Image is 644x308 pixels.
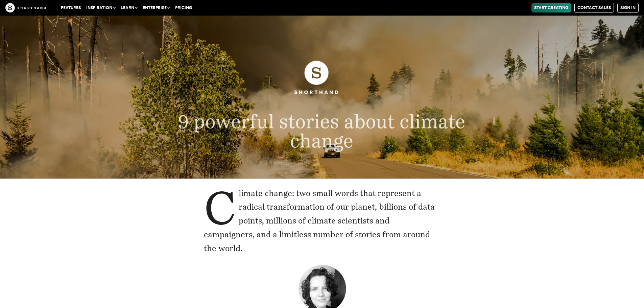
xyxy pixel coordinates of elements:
[204,187,440,256] p: Climate change: two small words that represent a radical transformation of our planet, billions o...
[5,3,46,13] img: The Craft
[84,3,118,13] button: Inspiration
[617,3,639,13] a: Sign in
[574,3,614,13] a: Contact Sales
[118,3,140,13] button: Learn
[178,110,466,152] span: 9 powerful stories about climate change
[172,3,195,13] a: Pricing
[531,3,571,13] a: Start Creating
[140,3,172,13] button: Enterprise
[58,3,84,13] a: Features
